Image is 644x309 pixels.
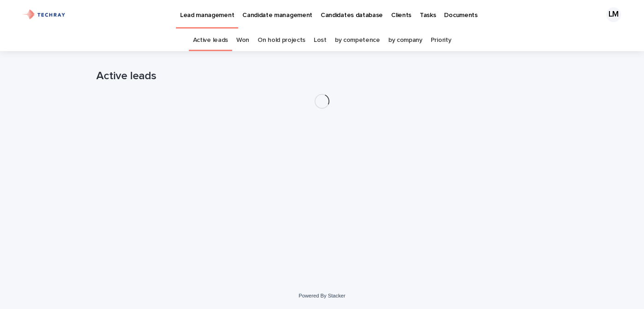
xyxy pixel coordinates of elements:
div: LM [606,7,621,22]
a: Lost [314,29,327,51]
a: Won [236,29,249,51]
img: xG6Muz3VQV2JDbePcW7p [18,6,70,24]
a: On hold projects [258,29,305,51]
a: Priority [431,29,451,51]
h1: Active leads [96,70,548,83]
a: Powered By Stacker [299,293,345,298]
a: Active leads [193,29,228,51]
a: by company [388,29,422,51]
a: by competence [335,29,380,51]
